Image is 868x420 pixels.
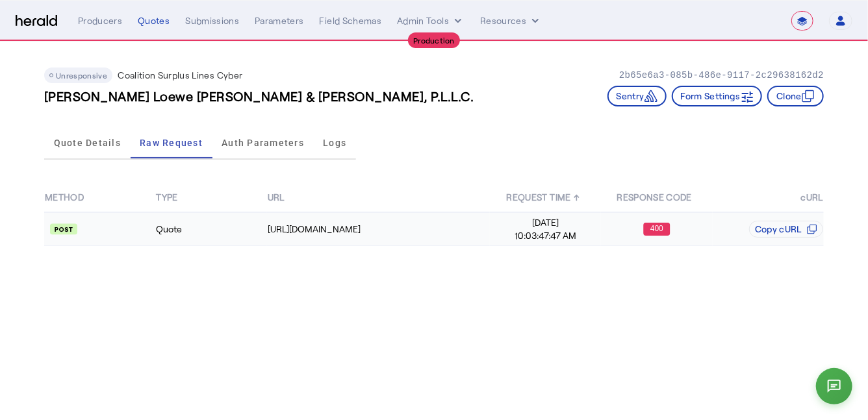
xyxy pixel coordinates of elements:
span: [DATE] [491,216,600,229]
span: Unresponsive [56,71,107,80]
th: TYPE [155,183,266,212]
span: Quote Details [54,138,121,147]
text: 400 [650,224,663,233]
th: cURL [713,183,824,212]
div: Field Schemas [320,14,382,27]
td: Quote [155,212,266,246]
span: Raw Request [140,138,203,147]
div: Production [408,32,460,48]
button: Form Settings [672,86,763,106]
span: 10:03:47:47 AM [491,229,600,242]
button: internal dropdown menu [397,14,465,27]
th: RESPONSE CODE [601,183,712,212]
th: REQUEST TIME [490,183,601,212]
div: Producers [78,14,122,27]
img: Herald Logo [16,15,57,27]
button: Sentry [607,86,667,106]
span: Auth Parameters [222,138,304,147]
div: Quotes [138,14,170,27]
p: 2b65e6a3-085b-486e-9117-2c29638162d2 [619,69,824,82]
div: Submissions [185,14,239,27]
th: URL [267,183,490,212]
button: Copy cURL [749,221,823,238]
p: Coalition Surplus Lines Cyber [118,69,242,82]
div: Parameters [255,14,304,27]
h3: [PERSON_NAME] Loewe [PERSON_NAME] & [PERSON_NAME], P.L.L.C. [44,87,474,105]
span: Logs [323,138,346,147]
button: Resources dropdown menu [480,14,542,27]
button: Clone [767,86,824,106]
th: METHOD [44,183,155,212]
span: ↑ [574,191,580,203]
div: [URL][DOMAIN_NAME] [268,223,489,236]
